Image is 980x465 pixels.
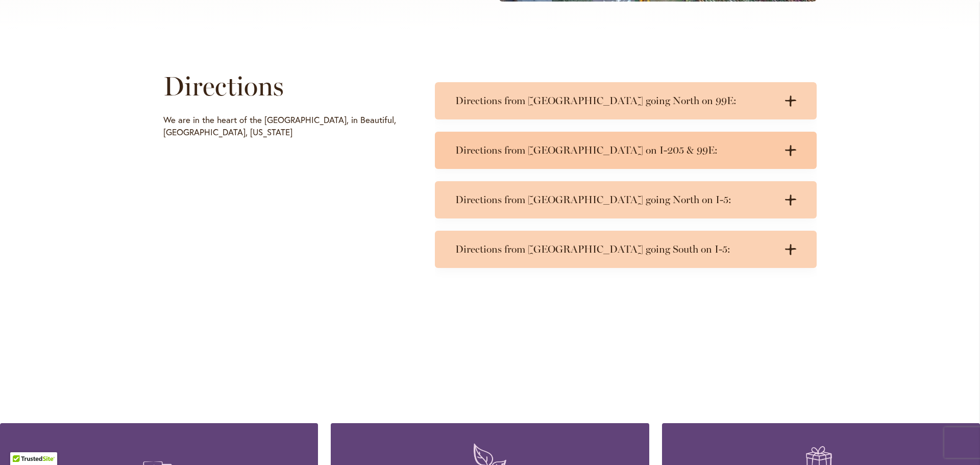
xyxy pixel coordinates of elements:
h1: Directions [163,71,405,102]
h3: Directions from [GEOGRAPHIC_DATA] going South on I-5: [455,243,776,256]
summary: Directions from [GEOGRAPHIC_DATA] going North on 99E: [435,82,817,119]
p: We are in the heart of the [GEOGRAPHIC_DATA], in Beautiful, [GEOGRAPHIC_DATA], [US_STATE] [163,114,405,138]
summary: Directions from [GEOGRAPHIC_DATA] going South on I-5: [435,231,817,268]
summary: Directions from [GEOGRAPHIC_DATA] on I-205 & 99E: [435,132,817,169]
h3: Directions from [GEOGRAPHIC_DATA] going North on 99E: [455,94,776,107]
iframe: Directions to Swan Island Dahlias [163,143,405,322]
h3: Directions from [GEOGRAPHIC_DATA] going North on I-5: [455,193,776,206]
summary: Directions from [GEOGRAPHIC_DATA] going North on I-5: [435,181,817,218]
h3: Directions from [GEOGRAPHIC_DATA] on I-205 & 99E: [455,144,776,157]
